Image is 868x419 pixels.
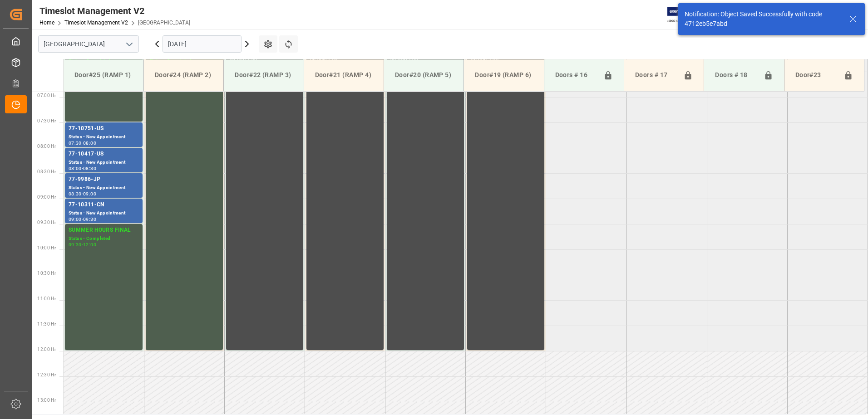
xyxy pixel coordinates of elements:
[39,4,190,18] div: Timeslot Management V2
[151,67,216,83] div: Door#24 (RAMP 2)
[38,35,139,53] input: Type to search/select
[37,169,56,174] span: 08:30 Hr
[69,235,139,243] div: Status - Completed
[311,67,376,83] div: Door#21 (RAMP 4)
[37,271,56,276] span: 10:30 Hr
[83,217,96,221] div: 09:30
[39,19,54,26] a: Home
[122,37,136,51] button: open menu
[69,175,139,184] div: 77-9986-JP
[37,347,56,352] span: 12:00 Hr
[69,133,139,141] div: Status - New Appointment
[631,67,680,84] div: Doors # 17
[37,93,56,98] span: 07:00 Hr
[82,243,83,247] div: -
[69,209,139,217] div: Status - New Appointment
[69,243,82,247] div: 09:30
[37,398,56,403] span: 13:00 Hr
[83,166,96,171] div: 08:30
[792,67,840,84] div: Door#23
[69,141,82,145] div: 07:30
[69,159,139,166] div: Status - New Appointment
[69,150,139,159] div: 77-10417-US
[69,217,82,221] div: 09:00
[471,67,536,83] div: Door#19 (RAMP 6)
[37,195,56,200] span: 09:00 Hr
[83,243,96,247] div: 12:00
[37,144,56,149] span: 08:00 Hr
[69,192,82,196] div: 08:30
[82,192,83,196] div: -
[685,10,841,29] div: Notification: Object Saved Successfully with code 4712eb5e7abd
[37,220,56,225] span: 09:30 Hr
[37,372,56,377] span: 12:30 Hr
[69,226,139,235] div: SUMMER HOURS FINAL
[391,67,456,83] div: Door#20 (RAMP 5)
[82,166,83,171] div: -
[37,322,56,326] span: 11:30 Hr
[37,245,56,250] span: 10:00 Hr
[69,166,82,171] div: 08:00
[69,200,139,209] div: 77-10311-CN
[82,217,83,221] div: -
[667,7,699,23] img: Exertis%20JAM%20-%20Email%20Logo.jpg_1722504956.jpg
[69,124,139,133] div: 77-10751-US
[711,67,759,84] div: Doors # 18
[69,184,139,192] div: Status - New Appointment
[37,118,56,123] span: 07:30 Hr
[64,19,128,26] a: Timeslot Management V2
[83,141,96,145] div: 08:00
[552,67,600,84] div: Doors # 16
[231,67,296,83] div: Door#22 (RAMP 3)
[71,67,136,83] div: Door#25 (RAMP 1)
[163,35,242,53] input: DD.MM.YYYY
[83,192,96,196] div: 09:00
[37,296,56,301] span: 11:00 Hr
[82,141,83,145] div: -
